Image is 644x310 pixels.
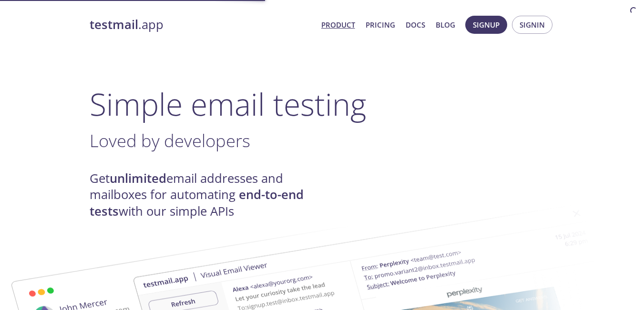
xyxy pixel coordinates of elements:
span: Loved by developers [90,129,250,152]
strong: unlimited [110,170,166,187]
a: Pricing [366,19,395,31]
button: Signin [512,16,552,34]
span: Signin [520,19,545,31]
button: Signup [465,16,507,34]
strong: end-to-end tests [90,186,304,219]
a: Blog [436,19,455,31]
a: testmail.app [90,17,314,33]
a: Docs [406,19,425,31]
strong: testmail [90,16,138,33]
h4: Get email addresses and mailboxes for automating with our simple APIs [90,170,322,220]
span: Signup [473,19,500,31]
a: Product [321,19,355,31]
h1: Simple email testing [90,86,555,122]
